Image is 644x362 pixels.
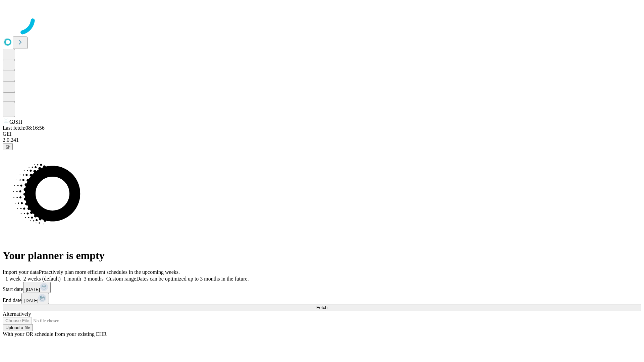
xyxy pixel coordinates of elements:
[3,293,641,304] div: End date
[3,249,641,262] h1: Your planner is empty
[39,269,180,275] span: Proactively plan more efficient schedules in the upcoming weeks.
[106,276,136,282] span: Custom range
[3,125,45,131] span: Last fetch: 08:16:56
[23,282,51,293] button: [DATE]
[3,331,107,337] span: With your OR schedule from your existing EHR
[3,304,641,311] button: Fetch
[3,131,641,137] div: GEI
[136,276,249,282] span: Dates can be optimized up to 3 months in the future.
[21,293,49,304] button: [DATE]
[5,276,21,282] span: 1 week
[316,305,327,310] span: Fetch
[5,144,10,149] span: @
[3,324,33,331] button: Upload a file
[3,137,641,143] div: 2.0.241
[26,287,40,292] span: [DATE]
[63,276,81,282] span: 1 month
[3,269,39,275] span: Import your data
[3,282,641,293] div: Start date
[24,298,38,303] span: [DATE]
[23,276,61,282] span: 2 weeks (default)
[3,311,31,317] span: Alternatively
[3,143,13,150] button: @
[9,119,22,125] span: GJSH
[84,276,104,282] span: 3 months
